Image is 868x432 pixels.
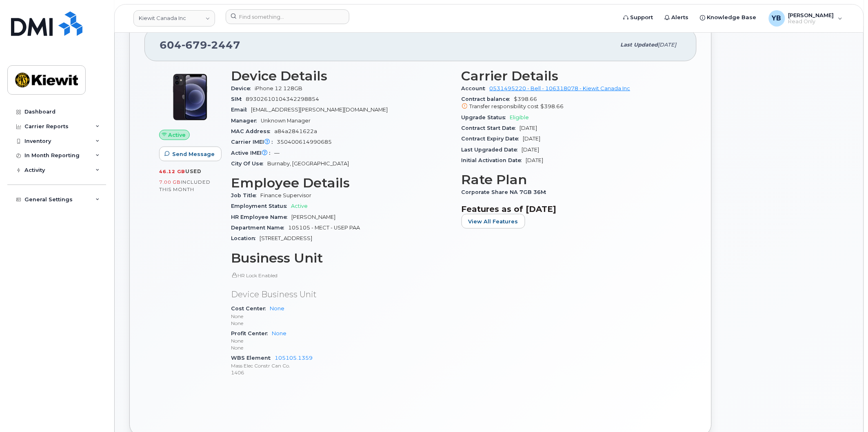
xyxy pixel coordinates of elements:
[231,305,270,312] span: Cost Center
[231,330,272,336] span: Profit Center
[462,96,514,102] span: Contract balance
[159,179,211,192] span: included this month
[520,125,537,131] span: [DATE]
[288,225,360,231] span: 105105 - MECT - USEP PAA
[231,235,260,241] span: Location
[166,73,215,122] img: iPhone_12.jpg
[231,369,452,376] p: 1406
[231,362,452,369] p: Mass Elec Constr Can Co.
[462,85,490,91] span: Account
[261,118,311,124] span: Unknown Manager
[462,172,682,187] h3: Rate Plan
[470,103,539,109] span: Transfer responsibility cost
[275,355,313,361] a: 105105.1359
[523,136,541,142] span: [DATE]
[182,39,207,51] span: 679
[169,131,186,139] span: Active
[231,192,260,198] span: Job Title
[133,10,215,27] a: Kiewit Canada Inc
[159,169,185,174] span: 46.12 GB
[462,69,682,83] h3: Carrier Details
[621,42,658,48] span: Last updated
[231,272,452,279] p: HR Lock Enabled
[270,305,284,312] a: None
[231,150,274,156] span: Active IMEI
[277,139,332,145] span: 350400614990685
[462,204,682,214] h3: Features as of [DATE]
[526,157,544,163] span: [DATE]
[462,189,551,195] span: Corporate Share NA 7GB 36M
[462,136,523,142] span: Contract Expiry Date
[231,139,277,145] span: Carrier IMEI
[172,150,215,158] span: Send Message
[159,147,222,161] button: Send Message
[490,85,630,91] a: 0531495220 - Bell - 106318078 - Kiewit Canada Inc
[207,39,240,51] span: 2447
[541,103,564,109] span: $398.66
[231,320,452,327] p: None
[231,118,261,124] span: Manager
[231,337,452,344] p: None
[672,13,689,22] span: Alerts
[462,125,520,131] span: Contract Start Date
[231,107,251,113] span: Email
[260,235,312,241] span: [STREET_ADDRESS]
[231,251,452,265] h3: Business Unit
[788,18,834,25] span: Read Only
[231,160,267,167] span: City Of Use
[159,179,181,185] span: 7.00 GB
[462,96,682,111] span: $398.66
[630,13,653,22] span: Support
[707,13,757,22] span: Knowledge Base
[462,114,510,120] span: Upgrade Status
[772,13,781,23] span: YB
[468,218,518,225] span: View All Features
[291,203,308,209] span: Active
[255,85,302,91] span: iPhone 12 128GB
[274,150,280,156] span: —
[231,85,255,91] span: Device
[832,396,862,426] iframe: Messenger Launcher
[231,203,291,209] span: Employment Status
[231,69,452,83] h3: Device Details
[260,192,311,198] span: Finance Supervisor
[185,168,202,174] span: used
[618,9,659,26] a: Support
[226,9,349,24] input: Find something...
[251,107,388,113] span: [EMAIL_ADDRESS][PERSON_NAME][DOMAIN_NAME]
[231,344,452,351] p: None
[659,9,695,26] a: Alerts
[231,313,452,320] p: None
[231,214,291,220] span: HR Employee Name
[231,176,452,190] h3: Employee Details
[246,96,319,102] span: 89302610104342298854
[462,157,526,163] span: Initial Activation Date
[462,214,525,229] button: View All Features
[272,330,286,336] a: None
[763,10,848,27] div: Yacine Brahimi
[231,96,246,102] span: SIM
[291,214,335,220] span: [PERSON_NAME]
[267,160,349,167] span: Burnaby, [GEOGRAPHIC_DATA]
[695,9,762,26] a: Knowledge Base
[160,39,240,51] span: 604
[231,225,288,231] span: Department Name
[231,355,275,361] span: WBS Element
[522,147,539,153] span: [DATE]
[274,128,317,134] span: a84a2841622a
[788,12,834,18] span: [PERSON_NAME]
[658,42,677,48] span: [DATE]
[510,114,529,120] span: Eligible
[462,147,522,153] span: Last Upgraded Date
[231,289,452,301] p: Device Business Unit
[231,128,274,134] span: MAC Address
